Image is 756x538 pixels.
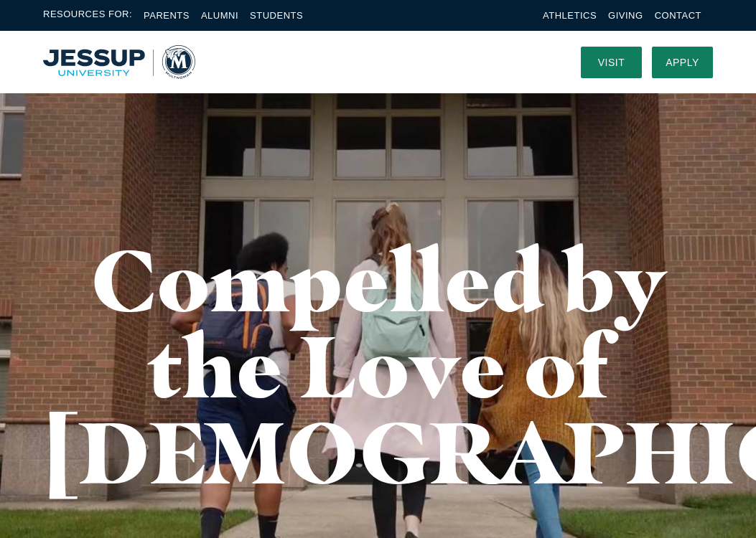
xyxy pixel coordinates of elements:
a: Giving [608,10,643,21]
span: Resources For: [43,7,132,24]
a: Visit [581,47,642,78]
a: Parents [144,10,190,21]
a: Contact [655,10,701,21]
a: Alumni [201,10,238,21]
a: Athletics [543,10,597,21]
a: Home [43,45,195,79]
a: Apply [652,47,713,78]
a: Students [250,10,303,21]
img: Multnomah University Logo [43,45,195,79]
h1: Compelled by the Love of [DEMOGRAPHIC_DATA] [43,237,713,495]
